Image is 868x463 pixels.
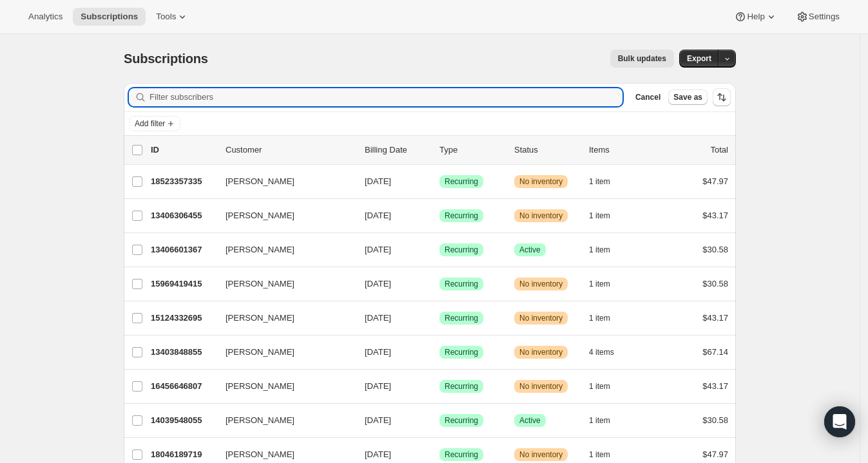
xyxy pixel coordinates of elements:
[589,173,624,191] button: 1 item
[226,243,294,256] span: [PERSON_NAME]
[702,211,728,220] span: $43.17
[218,171,347,192] button: [PERSON_NAME]
[589,176,610,187] span: 1 item
[226,278,294,290] span: [PERSON_NAME]
[445,176,478,187] span: Recurring
[679,50,719,68] button: Export
[713,88,731,106] button: Sort the results
[589,211,610,221] span: 1 item
[445,449,478,460] span: Recurring
[445,313,478,323] span: Recurring
[589,275,624,293] button: 1 item
[589,381,610,392] span: 1 item
[519,381,563,392] span: No inventory
[445,279,478,289] span: Recurring
[788,8,847,26] button: Settings
[519,211,563,221] span: No inventory
[519,176,563,187] span: No inventory
[726,8,785,26] button: Help
[589,313,610,323] span: 1 item
[21,8,70,26] button: Analytics
[151,241,728,259] div: 13406601367[PERSON_NAME][DATE]SuccessRecurringSuccessActive1 item$30.58
[589,343,628,361] button: 4 items
[589,241,624,259] button: 1 item
[589,377,624,395] button: 1 item
[151,173,728,191] div: 18523357335[PERSON_NAME][DATE]SuccessRecurringWarningNo inventory1 item$47.97
[589,309,624,327] button: 1 item
[519,279,563,289] span: No inventory
[702,449,728,459] span: $47.97
[519,347,563,357] span: No inventory
[151,207,728,225] div: 13406306455[PERSON_NAME][DATE]SuccessRecurringWarningNo inventory1 item$43.17
[702,381,728,391] span: $43.17
[151,346,215,359] p: 13403848855
[365,347,391,357] span: [DATE]
[81,12,138,22] span: Subscriptions
[226,144,354,156] p: Customer
[151,209,215,222] p: 13406306455
[151,448,215,461] p: 18046189719
[445,415,478,426] span: Recurring
[218,240,347,260] button: [PERSON_NAME]
[156,12,176,22] span: Tools
[668,90,708,105] button: Save as
[365,144,429,156] p: Billing Date
[519,449,563,460] span: No inventory
[687,53,711,64] span: Export
[445,245,478,255] span: Recurring
[365,211,391,220] span: [DATE]
[151,275,728,293] div: 15969419415[PERSON_NAME][DATE]SuccessRecurringWarningNo inventory1 item$30.58
[589,411,624,430] button: 1 item
[824,406,855,437] div: Open Intercom Messenger
[151,312,215,325] p: 15124332695
[218,205,347,226] button: [PERSON_NAME]
[365,279,391,288] span: [DATE]
[514,144,579,156] p: Status
[365,381,391,391] span: [DATE]
[151,411,728,430] div: 14039548055[PERSON_NAME][DATE]SuccessRecurringSuccessActive1 item$30.58
[226,448,294,461] span: [PERSON_NAME]
[218,308,347,328] button: [PERSON_NAME]
[445,211,478,221] span: Recurring
[151,380,215,393] p: 16456646807
[519,415,541,426] span: Active
[589,347,614,357] span: 4 items
[151,144,215,156] p: ID
[635,92,661,102] span: Cancel
[589,144,653,156] div: Items
[589,279,610,289] span: 1 item
[151,175,215,188] p: 18523357335
[124,52,208,66] span: Subscriptions
[226,346,294,359] span: [PERSON_NAME]
[218,342,347,363] button: [PERSON_NAME]
[702,245,728,254] span: $30.58
[365,415,391,425] span: [DATE]
[151,377,728,395] div: 16456646807[PERSON_NAME][DATE]SuccessRecurringWarningNo inventory1 item$43.17
[135,118,165,129] span: Add filter
[702,313,728,323] span: $43.17
[149,88,622,106] input: Filter subscribers
[151,414,215,427] p: 14039548055
[218,410,347,431] button: [PERSON_NAME]
[226,209,294,222] span: [PERSON_NAME]
[589,245,610,255] span: 1 item
[747,12,764,22] span: Help
[439,144,504,156] div: Type
[151,243,215,256] p: 13406601367
[365,313,391,323] span: [DATE]
[711,144,728,156] p: Total
[365,245,391,254] span: [DATE]
[589,415,610,426] span: 1 item
[589,449,610,460] span: 1 item
[809,12,840,22] span: Settings
[226,414,294,427] span: [PERSON_NAME]
[148,8,197,26] button: Tools
[702,415,728,425] span: $30.58
[445,347,478,357] span: Recurring
[226,312,294,325] span: [PERSON_NAME]
[151,343,728,361] div: 13403848855[PERSON_NAME][DATE]SuccessRecurringWarningNo inventory4 items$67.14
[151,278,215,290] p: 15969419415
[218,274,347,294] button: [PERSON_NAME]
[226,175,294,188] span: [PERSON_NAME]
[226,380,294,393] span: [PERSON_NAME]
